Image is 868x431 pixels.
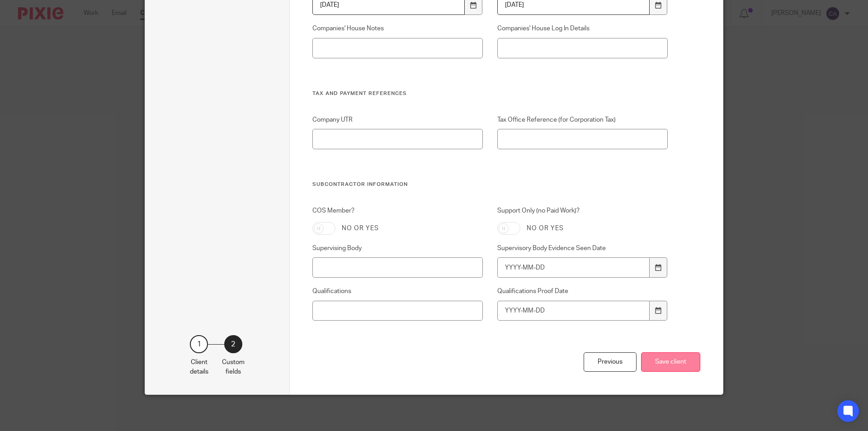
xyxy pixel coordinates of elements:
p: Client details [190,358,208,376]
p: Custom fields [222,358,245,376]
div: 2 [224,335,242,353]
input: YYYY-MM-DD [497,301,650,321]
h3: Subcontractor information [312,181,668,188]
input: YYYY-MM-DD [497,257,650,278]
label: COS Member? [312,206,483,215]
label: No or yes [342,224,379,233]
label: Qualifications [312,287,483,296]
label: Company UTR [312,115,483,124]
label: Qualifications Proof Date [497,287,668,296]
label: Supervising Body [312,244,483,253]
label: Supervisory Body Evidence Seen Date [497,244,668,253]
label: No or yes [527,224,564,233]
div: 1 [190,335,208,353]
label: Tax Office Reference (for Corporation Tax) [497,115,668,124]
label: Companies' House Notes [312,24,483,33]
h3: Tax and payment references [312,90,668,97]
label: Support Only (no Paid Work)? [497,206,668,215]
div: Previous [584,352,637,372]
label: Companies' House Log In Details [497,24,668,33]
button: Save client [641,352,700,372]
